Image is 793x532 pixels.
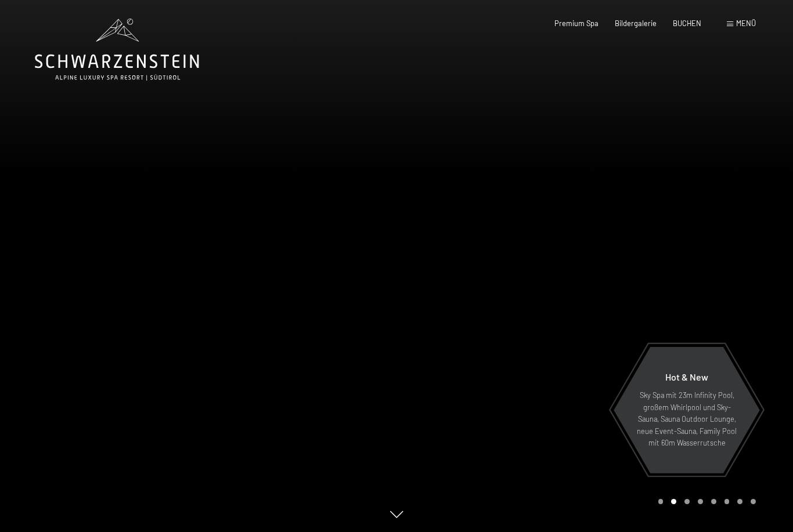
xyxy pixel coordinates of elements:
[665,371,708,382] span: Hot & New
[654,499,756,504] div: Carousel Pagination
[613,346,760,474] a: Hot & New Sky Spa mit 23m Infinity Pool, großem Whirlpool und Sky-Sauna, Sauna Outdoor Lounge, ne...
[737,499,742,504] div: Carousel Page 7
[684,499,690,504] div: Carousel Page 3
[554,19,599,28] a: Premium Spa
[698,499,703,504] div: Carousel Page 4
[711,499,716,504] div: Carousel Page 5
[724,499,730,504] div: Carousel Page 6
[673,19,701,28] a: BUCHEN
[736,19,756,28] span: Menü
[636,389,737,448] p: Sky Spa mit 23m Infinity Pool, großem Whirlpool und Sky-Sauna, Sauna Outdoor Lounge, neue Event-S...
[615,19,657,28] a: Bildergalerie
[671,499,676,504] div: Carousel Page 2 (Current Slide)
[658,499,664,504] div: Carousel Page 1
[751,499,756,504] div: Carousel Page 8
